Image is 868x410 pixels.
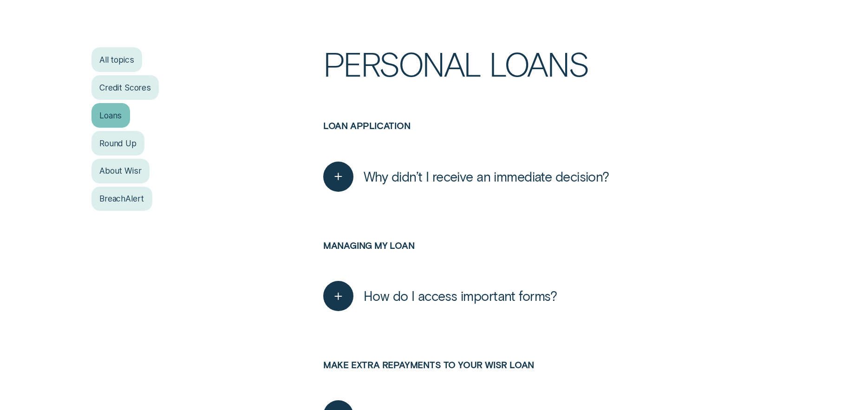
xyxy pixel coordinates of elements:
button: Why didn’t I receive an immediate decision? [323,162,609,192]
a: About Wisr [91,159,150,183]
button: How do I access important forms? [323,281,557,311]
a: BreachAlert [91,187,152,211]
span: Why didn’t I receive an immediate decision? [364,169,609,185]
a: All topics [91,47,142,72]
h3: Make extra repayments to your Wisr Loan [323,359,777,393]
h3: Loan application [323,120,777,154]
h1: Personal Loans [323,47,777,120]
a: Loans [91,103,130,127]
span: How do I access important forms? [364,288,557,304]
h3: Managing my loan [323,240,777,273]
a: Round Up [91,131,144,155]
a: Credit Scores [91,75,159,99]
